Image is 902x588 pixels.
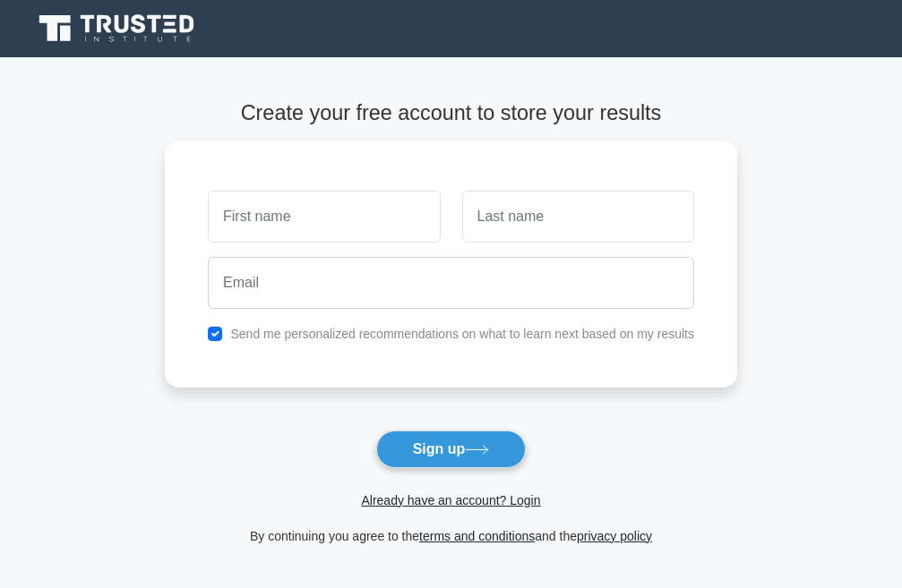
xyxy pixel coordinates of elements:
input: Email [208,257,694,309]
a: privacy policy [577,529,652,543]
a: terms and conditions [419,529,535,543]
button: Sign up [376,430,527,468]
h4: Create your free account to store your results [165,100,737,125]
a: Already have an account? Login [361,493,540,507]
input: Last name [462,191,694,243]
div: By continuing you agree to the and the [154,525,748,547]
input: First name [208,191,440,243]
label: Send me personalized recommendations on what to learn next based on my results [230,327,694,341]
